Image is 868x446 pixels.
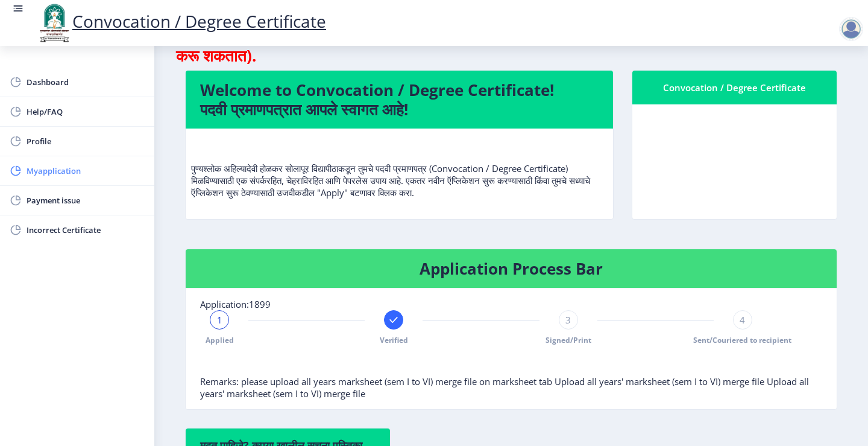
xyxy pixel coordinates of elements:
span: Help/FAQ [27,104,145,119]
span: 3 [565,314,571,326]
span: Payment issue [27,193,145,208]
img: logo [36,2,72,43]
span: Signed/Print [546,335,591,345]
span: Incorrect Certificate [27,223,145,237]
span: Myapplication [27,164,145,178]
span: Dashboard [27,75,145,89]
span: Application:1899 [200,298,271,310]
span: Profile [27,134,145,148]
span: 4 [740,314,745,326]
a: Convocation / Degree Certificate [36,10,326,33]
span: Applied [206,335,234,345]
span: Verified [380,335,408,345]
div: Convocation / Degree Certificate [647,80,822,95]
h4: Welcome to Convocation / Degree Certificate! पदवी प्रमाणपत्रात आपले स्वागत आहे! [200,80,599,119]
span: Remarks: please upload all years marksheet (sem I to VI) merge file on marksheet tab Upload all y... [200,375,809,400]
p: पुण्यश्लोक अहिल्यादेवी होळकर सोलापूर विद्यापीठाकडून तुमचे पदवी प्रमाणपत्र (Convocation / Degree C... [191,138,608,199]
span: Sent/Couriered to recipient [693,335,791,345]
span: 1 [217,314,222,326]
h4: Students can apply here for Convocation/Degree Certificate if they Pass Out between 2004 To [DATE... [176,7,846,65]
h4: Application Process Bar [200,259,822,278]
